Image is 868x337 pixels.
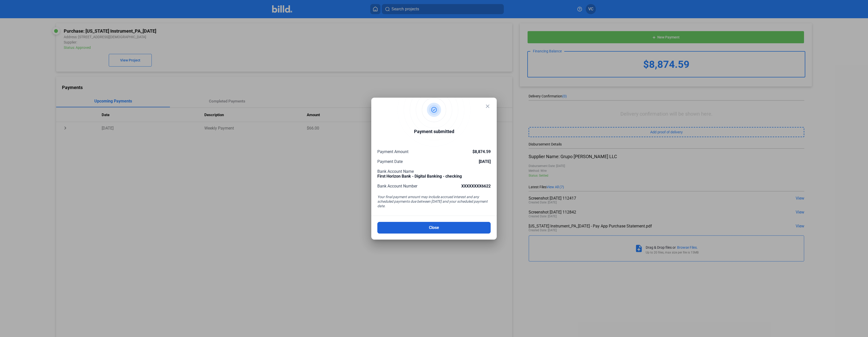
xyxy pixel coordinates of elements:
[377,174,462,179] span: First Horizon Bank - Digital Banking - checking
[377,169,414,174] span: Bank Account Name
[479,159,491,164] span: [DATE]
[377,159,403,164] span: Payment Date
[377,149,408,154] span: Payment Amount
[485,103,491,109] mat-icon: close
[414,128,454,136] div: Payment submitted
[377,184,417,188] span: Bank Account Number
[472,149,491,154] span: $8,874.59
[377,222,491,234] button: Close
[461,184,491,188] span: XXXXXXXX6622
[377,195,491,209] div: Your final payment amount may include accrued interest and any scheduled payments due between [DA...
